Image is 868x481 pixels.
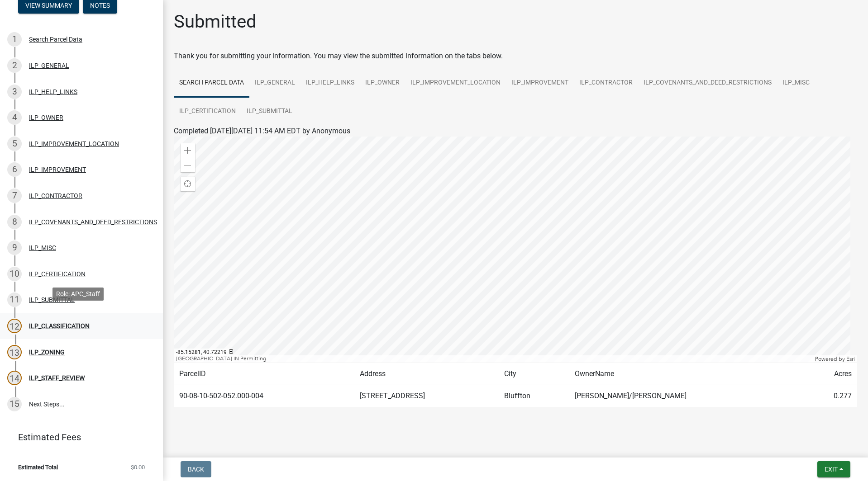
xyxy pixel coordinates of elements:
div: 14 [7,371,22,385]
div: 15 [7,397,22,411]
div: Zoom in [181,143,195,158]
div: 8 [7,215,22,229]
td: ParcelID [174,363,354,385]
button: Back [181,461,211,477]
div: ILP_CONTRACTOR [29,193,82,199]
a: Search Parcel Data [174,69,249,98]
div: 3 [7,85,22,99]
div: 7 [7,189,22,203]
div: Thank you for submitting your information. You may view the submitted information on the tabs below. [174,51,857,61]
td: 90-08-10-502-052.000-004 [174,385,354,407]
div: ILP_CLASSIFICATION [29,323,90,329]
div: ILP_MISC [29,245,56,251]
div: ILP_SUBMITTAL [29,297,75,303]
td: Address [354,363,499,385]
div: 6 [7,162,22,177]
h1: Submitted [174,11,257,33]
a: ILP_IMPROVEMENT_LOCATION [405,69,506,98]
div: Find my location [181,177,195,191]
div: ILP_ZONING [29,349,65,355]
div: Powered by [813,355,857,363]
td: Bluffton [499,385,569,407]
div: 13 [7,345,22,359]
div: 10 [7,267,22,281]
wm-modal-confirm: Summary [18,2,79,9]
div: ILP_IMPROVEMENT_LOCATION [29,141,119,147]
a: Estimated Fees [7,428,148,446]
a: ILP_HELP_LINKS [300,69,360,98]
div: Role: APC_Staff [52,288,104,301]
wm-modal-confirm: Notes [83,2,117,9]
a: ILP_COVENANTS_AND_DEED_RESTRICTIONS [638,69,777,98]
a: ILP_IMPROVEMENT [506,69,574,98]
div: ILP_STAFF_REVIEW [29,375,85,381]
div: [GEOGRAPHIC_DATA] IN Permitting [174,355,813,363]
div: Search Parcel Data [29,36,82,42]
a: Esri [846,356,855,362]
td: [STREET_ADDRESS] [354,385,499,407]
a: ILP_MISC [777,69,815,98]
div: 9 [7,240,22,255]
div: Zoom out [181,158,195,172]
a: ILP_SUBMITTAL [241,97,298,126]
a: ILP_CONTRACTOR [574,69,638,98]
div: ILP_CERTIFICATION [29,271,86,277]
div: 4 [7,110,22,125]
span: Exit [825,466,838,473]
div: ILP_GENERAL [29,62,69,69]
div: 5 [7,137,22,151]
div: 2 [7,58,22,73]
div: ILP_COVENANTS_AND_DEED_RESTRICTIONS [29,219,157,225]
a: ILP_GENERAL [249,69,300,98]
td: OwnerName [569,363,802,385]
td: 0.277 [802,385,857,407]
a: ILP_OWNER [360,69,405,98]
td: City [499,363,569,385]
div: ILP_OWNER [29,114,63,121]
div: ILP_IMPROVEMENT [29,166,86,173]
div: 1 [7,32,22,47]
td: [PERSON_NAME]/[PERSON_NAME] [569,385,802,407]
button: Exit [817,461,850,477]
span: Estimated Total [18,464,58,470]
a: ILP_CERTIFICATION [174,97,241,126]
span: $0.00 [131,464,145,470]
div: ILP_HELP_LINKS [29,89,77,95]
td: Acres [802,363,857,385]
span: Back [188,466,204,473]
div: 12 [7,319,22,333]
span: Completed [DATE][DATE] 11:54 AM EDT by Anonymous [174,127,350,135]
div: 11 [7,292,22,307]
